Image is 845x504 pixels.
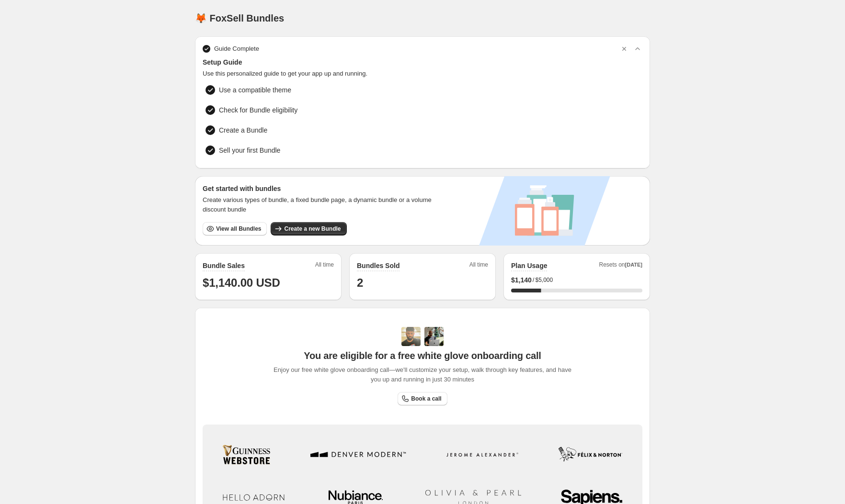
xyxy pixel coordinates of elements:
[195,12,284,24] h1: 🦊 FoxSell Bundles
[203,57,642,67] span: Setup Guide
[203,195,441,214] span: Create various types of bundle, a fixed bundle page, a dynamic bundle or a volume discount bundle
[203,222,267,235] button: View all Bundles
[401,327,421,346] img: Adi
[284,225,341,233] span: Create a new Bundle
[203,275,334,291] h1: $1,140.00 USD
[357,261,400,270] h2: Bundles Sold
[511,275,642,285] div: /
[315,261,334,271] span: All time
[219,85,291,95] span: Use a compatible theme
[424,327,444,346] img: Prakhar
[304,350,541,361] span: You are eligible for a free white glove onboarding call
[411,395,441,403] span: Book a call
[511,275,532,285] span: $ 1,140
[398,392,447,405] a: Book a call
[216,225,261,233] span: View all Bundles
[219,125,267,135] span: Create a Bundle
[203,261,245,270] h2: Bundle Sales
[219,146,280,155] span: Sell your first Bundle
[203,184,441,193] h3: Get started with bundles
[203,69,642,78] span: Use this personalized guide to get your app up and running.
[219,105,297,115] span: Check for Bundle eligibility
[535,276,553,284] span: $5,000
[214,44,259,54] span: Guide Complete
[357,275,488,291] h1: 2
[625,262,642,268] span: [DATE]
[511,261,547,270] h2: Plan Usage
[599,261,643,271] span: Resets on
[469,261,488,271] span: All time
[269,365,577,384] span: Enjoy our free white glove onboarding call—we'll customize your setup, walk through key features,...
[271,222,346,235] button: Create a new Bundle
